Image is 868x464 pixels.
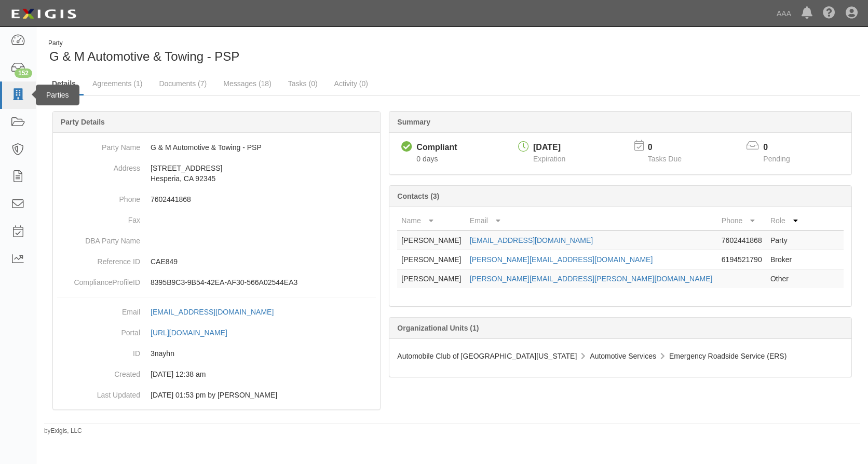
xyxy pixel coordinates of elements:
[57,385,376,405] dd: 03/22/2024 01:53 pm by Benjamin Tully
[763,155,790,163] span: Pending
[397,324,479,332] b: Organizational Units (1)
[57,158,376,189] dd: [STREET_ADDRESS] Hesperia, CA 92345
[151,307,274,317] div: [EMAIL_ADDRESS][DOMAIN_NAME]
[57,322,140,338] dt: Portal
[397,211,466,230] th: Name
[397,352,577,360] span: Automobile Club of [GEOGRAPHIC_DATA][US_STATE]
[470,275,713,283] a: [PERSON_NAME][EMAIL_ADDRESS][PERSON_NAME][DOMAIN_NAME]
[766,230,802,250] td: Party
[57,189,140,204] dt: Phone
[823,7,835,20] i: Help Center - Complianz
[44,427,82,435] small: by
[151,329,239,337] a: [URL][DOMAIN_NAME]
[15,69,32,78] div: 152
[466,211,717,230] th: Email
[151,277,376,288] p: 8395B9C3-9B54-42EA-AF30-566A02544EA3
[470,236,593,244] a: [EMAIL_ADDRESS][DOMAIN_NAME]
[57,230,140,246] dt: DBA Party Name
[57,343,376,364] dd: 3nayhn
[57,302,140,317] dt: Email
[215,73,279,94] a: Messages (18)
[590,352,656,360] span: Automotive Services
[416,142,457,154] div: Compliant
[151,73,214,94] a: Documents (7)
[669,352,786,360] span: Emergency Roadside Service (ERS)
[766,250,802,269] td: Broker
[763,142,803,154] p: 0
[57,385,140,400] dt: Last Updated
[61,118,105,126] b: Party Details
[397,192,439,200] b: Contacts (3)
[151,308,285,316] a: [EMAIL_ADDRESS][DOMAIN_NAME]
[44,39,444,65] div: G & M Automotive & Towing - PSP
[648,142,695,154] p: 0
[8,5,79,23] img: logo-5460c22ac91f19d4615b14bd174203de0afe785f0fc80cf4dbbc73dc1793850b.png
[57,364,140,379] dt: Created
[51,427,82,434] a: Exigis, LLC
[151,256,376,267] p: CAE849
[57,272,140,288] dt: ComplianceProfileID
[470,255,653,264] a: [PERSON_NAME][EMAIL_ADDRESS][DOMAIN_NAME]
[397,269,466,289] td: [PERSON_NAME]
[57,137,140,153] dt: Party Name
[771,3,796,24] a: AAA
[57,137,376,158] dd: G & M Automotive & Towing - PSP
[49,49,239,63] span: G & M Automotive & Towing - PSP
[57,251,140,267] dt: Reference ID
[401,142,412,153] i: Compliant
[533,142,565,154] div: [DATE]
[85,73,150,94] a: Agreements (1)
[717,250,766,269] td: 6194521790
[397,250,466,269] td: [PERSON_NAME]
[36,85,79,105] div: Parties
[533,155,565,163] span: Expiration
[766,211,802,230] th: Role
[57,210,140,225] dt: Fax
[48,39,239,48] div: Party
[397,118,430,126] b: Summary
[44,73,84,95] a: Details
[280,73,325,94] a: Tasks (0)
[717,211,766,230] th: Phone
[327,73,376,94] a: Activity (0)
[57,343,140,359] dt: ID
[57,364,376,385] dd: 03/10/2023 12:38 am
[416,155,438,163] span: Since 09/04/2025
[648,155,682,163] span: Tasks Due
[397,230,466,250] td: [PERSON_NAME]
[766,269,802,289] td: Other
[57,158,140,173] dt: Address
[717,230,766,250] td: 7602441868
[57,189,376,210] dd: 7602441868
